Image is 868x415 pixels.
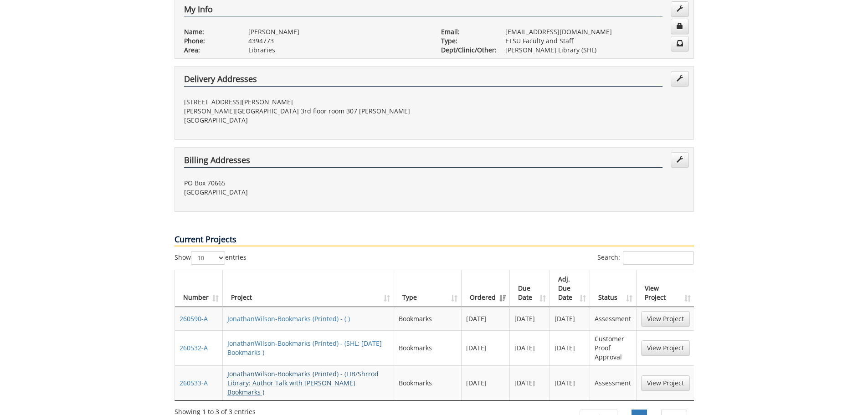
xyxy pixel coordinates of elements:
a: Edit Addresses [671,152,689,168]
a: JonathanWilson-Bookmarks (Printed) - (SHL: [DATE] Bookmarks ) [227,339,382,357]
p: Dept/Clinic/Other: [441,46,492,55]
p: Type: [441,36,492,46]
td: [DATE] [462,365,510,400]
input: Search: [623,251,694,265]
select: Showentries [191,251,225,265]
label: Search: [597,251,694,265]
p: [PERSON_NAME] Library (SHL) [505,46,684,55]
a: View Project [641,311,690,327]
td: [DATE] [462,307,510,330]
label: Show entries [175,251,247,265]
h4: My Info [184,5,663,17]
a: Change Password [671,19,689,34]
h4: Delivery Addresses [184,75,663,87]
td: Bookmarks [394,330,462,365]
p: [EMAIL_ADDRESS][DOMAIN_NAME] [505,27,684,36]
td: [DATE] [550,307,590,330]
p: Current Projects [175,234,694,246]
td: Bookmarks [394,365,462,400]
a: JonathanWilson-Bookmarks (Printed) - (LIB/Shrrod Library: Author Talk with [PERSON_NAME] Bookmarks ) [227,369,379,396]
a: Change Communication Preferences [671,36,689,51]
td: [DATE] [510,365,550,400]
a: JonathanWilson-Bookmarks (Printed) - ( ) [227,314,350,323]
h4: Billing Addresses [184,156,663,168]
td: [DATE] [462,330,510,365]
td: [DATE] [550,330,590,365]
p: Phone: [184,36,235,46]
th: View Project: activate to sort column ascending [637,270,694,307]
a: 260590-A [180,314,208,323]
td: Assessment [590,365,636,400]
p: PO Box 70665 [184,179,427,188]
a: View Project [641,340,690,356]
p: [STREET_ADDRESS][PERSON_NAME] [184,97,427,107]
td: Assessment [590,307,636,330]
p: 4394773 [248,36,427,46]
p: [PERSON_NAME] [248,27,427,36]
td: [DATE] [550,365,590,400]
th: Ordered: activate to sort column ascending [462,270,510,307]
p: [GEOGRAPHIC_DATA] [184,188,427,197]
p: Libraries [248,46,427,55]
th: Project: activate to sort column ascending [223,270,395,307]
th: Adj. Due Date: activate to sort column ascending [550,270,590,307]
th: Number: activate to sort column ascending [175,270,223,307]
td: Bookmarks [394,307,462,330]
td: [DATE] [510,307,550,330]
th: Due Date: activate to sort column ascending [510,270,550,307]
p: Email: [441,27,492,36]
a: Edit Addresses [671,71,689,87]
th: Type: activate to sort column ascending [394,270,462,307]
a: 260533-A [180,379,208,387]
p: Area: [184,46,235,55]
p: ETSU Faculty and Staff [505,36,684,46]
a: Edit Info [671,1,689,17]
a: 260532-A [180,343,208,352]
p: Name: [184,27,235,36]
a: View Project [641,375,690,391]
td: Customer Proof Approval [590,330,636,365]
th: Status: activate to sort column ascending [590,270,636,307]
p: [PERSON_NAME][GEOGRAPHIC_DATA] 3rd floor room 307 [PERSON_NAME] [184,107,427,116]
td: [DATE] [510,330,550,365]
p: [GEOGRAPHIC_DATA] [184,116,427,125]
